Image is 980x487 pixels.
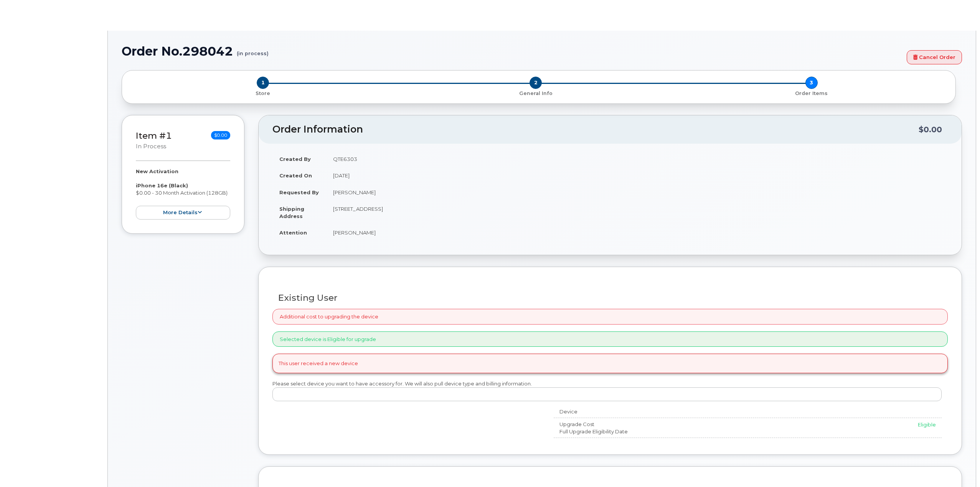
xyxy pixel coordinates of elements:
a: 1 Store [128,89,398,97]
h2: Order Information [272,124,919,135]
strong: Requested By [279,189,319,195]
div: Upgrade Cost [554,421,715,428]
a: 2 General Info [398,89,674,97]
div: This user received a new device [272,354,948,373]
span: 2 [530,77,542,89]
strong: Attention [279,230,307,236]
td: QTE6303 [326,151,948,167]
td: [PERSON_NAME] [326,184,948,201]
span: 1 [257,77,269,89]
div: Please select device you want to have accessory for. We will also pull device type and billing in... [272,380,948,401]
h1: Order No.298042 [122,44,903,58]
p: General Info [401,90,671,97]
div: Full Upgrade Eligibility Date [554,428,715,435]
small: in process [136,143,166,150]
a: Cancel Order [907,50,962,64]
div: Selected device is Eligible for upgrade [272,331,948,347]
h3: Existing User [278,293,942,303]
a: Item #1 [136,130,172,141]
strong: iPhone 16e (Black) [136,182,188,189]
div: Device [554,408,715,415]
p: Store [131,90,395,97]
div: Additional cost to upgrading the device [272,309,948,325]
strong: Shipping Address [279,206,304,219]
td: [STREET_ADDRESS] [326,200,948,224]
small: (in process) [237,44,269,56]
strong: Created On [279,172,312,179]
button: more details [136,206,230,220]
td: [DATE] [326,167,948,184]
strong: Created By [279,156,311,162]
div: $0.00 - 30 Month Activation (128GB) [136,168,230,220]
div: $0.00 [919,122,942,137]
strong: New Activation [136,168,178,174]
span: $0.00 [211,131,230,139]
td: [PERSON_NAME] [326,224,948,241]
div: Eligible [721,421,936,428]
